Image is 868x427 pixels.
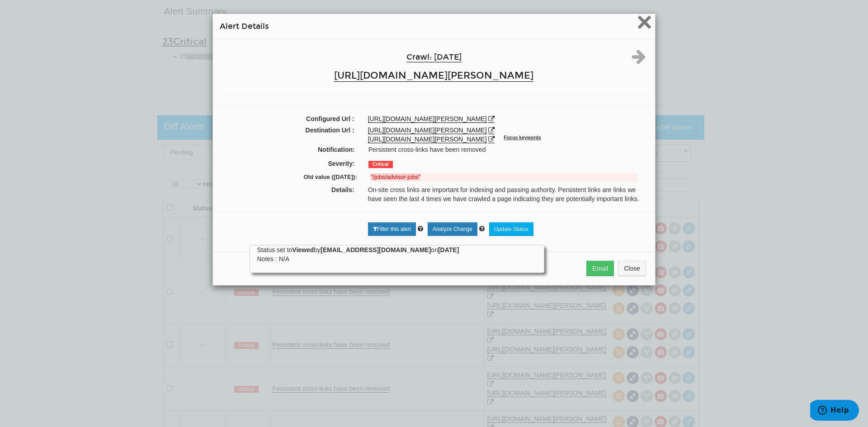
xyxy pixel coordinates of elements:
sup: Focus keywords [504,135,541,140]
a: Next alert [632,56,646,64]
div: On-site cross links are important for indexing and passing authority. Persistent links are links ... [361,185,653,203]
a: Filter this alert [368,222,416,236]
button: Close [637,14,652,33]
label: Configured Url : [215,114,361,123]
strong: [EMAIL_ADDRESS][DOMAIN_NAME] [321,246,431,253]
a: [URL][DOMAIN_NAME][PERSON_NAME] [368,136,487,143]
a: Update Status [489,222,533,236]
button: Close [618,261,646,276]
span: Critical [368,161,393,168]
div: Status set to by on Notes : N/A [257,245,537,263]
span: × [637,7,652,37]
a: [URL][DOMAIN_NAME][PERSON_NAME] [368,115,487,123]
label: Notification: [217,145,362,154]
label: Old value ([DATE]): [223,173,364,182]
label: Destination Url : [215,126,361,135]
a: Analyze Change [428,222,477,236]
a: [URL][DOMAIN_NAME][PERSON_NAME] [368,127,487,134]
label: Severity: [217,159,362,168]
h4: Alert Details [220,21,648,32]
button: Email [586,261,614,276]
label: Details: [215,185,361,194]
strong: [DATE] [438,246,459,253]
div: Persistent cross-links have been removed [362,145,651,154]
a: Crawl: [DATE] [406,52,462,62]
strong: Viewed [292,246,314,253]
strong: "/jobs/advisor-jobs" [371,174,420,180]
iframe: Opens a widget where you can find more information [810,400,859,422]
a: [URL][DOMAIN_NAME][PERSON_NAME] [334,70,533,82]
